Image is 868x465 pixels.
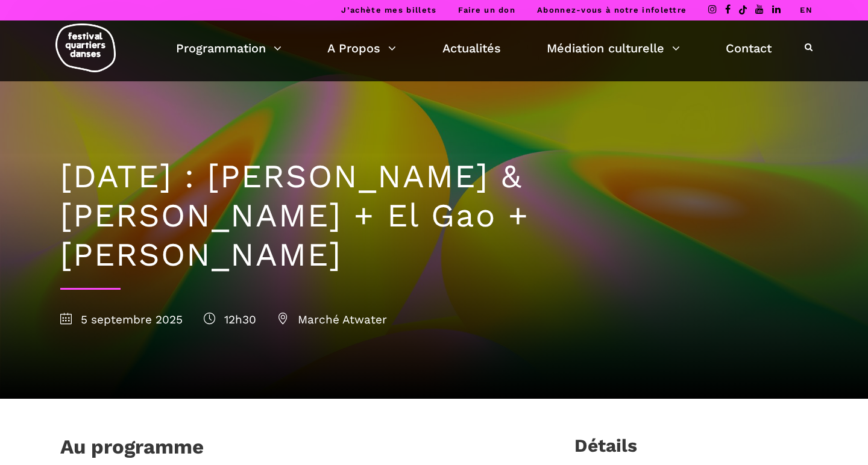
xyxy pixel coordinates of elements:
a: Programmation [176,38,281,58]
span: Marché Atwater [277,313,387,326]
h3: Détails [574,435,637,465]
span: 12h30 [204,313,256,326]
a: Contact [726,38,772,58]
a: Faire un don [458,5,515,14]
a: EN [800,5,813,14]
h1: Au programme [60,435,204,465]
a: Médiation culturelle [547,38,680,58]
a: A Propos [327,38,396,58]
a: Actualités [442,38,501,58]
span: 5 septembre 2025 [60,313,183,326]
h1: [DATE] : [PERSON_NAME] & [PERSON_NAME] + El Gao + [PERSON_NAME] [60,157,808,274]
img: logo-fqd-med [55,23,116,72]
a: Abonnez-vous à notre infolettre [537,5,687,14]
a: J’achète mes billets [341,5,436,14]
